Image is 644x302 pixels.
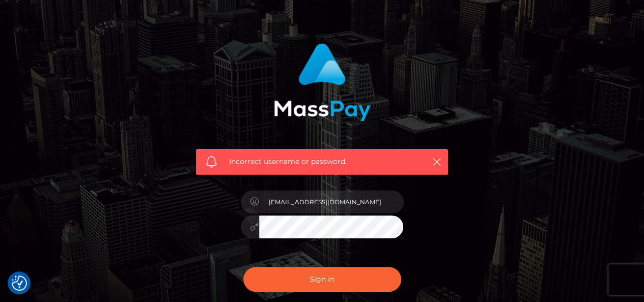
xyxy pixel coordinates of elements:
button: Consent Preferences [12,276,27,291]
button: Sign in [243,267,401,292]
span: Incorrect username or password. [229,156,415,167]
img: MassPay Login [274,43,371,121]
input: Username... [259,190,404,213]
img: Revisit consent button [12,276,27,291]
